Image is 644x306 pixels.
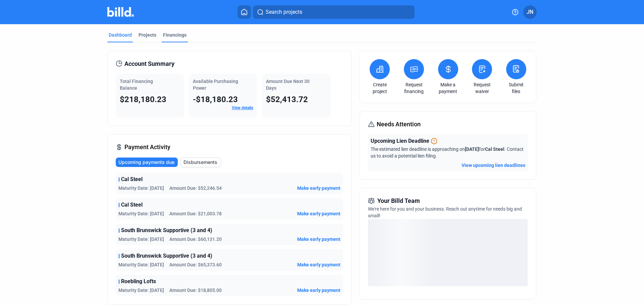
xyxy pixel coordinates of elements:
[169,287,222,294] span: Amount Due: $18,805.00
[180,157,221,167] button: Disbursements
[120,79,153,91] span: Total Financing Balance
[163,32,186,38] div: Financings
[139,32,156,38] div: Projects
[121,175,143,183] span: Cal Steel
[118,261,164,268] span: Maturity Date: [DATE]
[118,236,164,243] span: Maturity Date: [DATE]
[253,5,415,19] button: Search projects
[118,185,164,191] span: Maturity Date: [DATE]
[527,8,533,16] span: JN
[368,219,528,286] div: loading
[169,185,222,191] span: Amount Due: $52,246.54
[118,210,164,217] span: Maturity Date: [DATE]
[169,261,222,268] span: Amount Due: $65,373.60
[297,287,340,294] button: Make early payment
[371,146,524,159] span: The estimated lien deadline is approaching on for . Contact us to avoid a potential lien filing.
[232,105,253,110] a: View details
[297,210,340,217] button: Make early payment
[121,277,156,286] span: Roebling Lofts
[193,95,238,104] span: -$18,180.23
[297,236,340,243] button: Make early payment
[402,81,426,95] a: Request financing
[118,159,174,166] span: Upcoming payments due
[523,5,537,19] button: JN
[368,206,522,218] span: We're here for you and your business. Reach out anytime for needs big and small!
[183,159,217,166] span: Disbursements
[465,146,479,152] span: [DATE]
[169,236,222,243] span: Amount Due: $60,131.20
[436,81,460,95] a: Make a payment
[504,81,528,95] a: Submit files
[470,81,494,95] a: Request waiver
[118,287,164,294] span: Maturity Date: [DATE]
[377,120,421,129] span: Needs Attention
[266,8,302,16] span: Search projects
[107,7,134,17] img: Billd Company Logo
[485,146,504,152] span: Cal Steel
[124,59,174,69] span: Account Summary
[266,95,308,104] span: $52,413.72
[266,79,310,91] span: Amount Due Next 30 Days
[121,201,143,209] span: Cal Steel
[193,79,238,91] span: Available Purchasing Power
[297,261,340,268] button: Make early payment
[377,196,420,206] span: Your Billd Team
[297,185,340,191] button: Make early payment
[121,252,212,260] span: South Brunswick Supportive (3 and 4)
[121,226,212,234] span: South Brunswick Supportive (3 and 4)
[109,32,132,38] div: Dashboard
[116,158,178,167] button: Upcoming payments due
[124,142,170,152] span: Payment Activity
[368,81,391,95] a: Create project
[462,162,525,169] button: View upcoming lien deadlines
[169,210,222,217] span: Amount Due: $21,003.78
[120,95,166,104] span: $218,180.23
[371,137,429,145] span: Upcoming Lien Deadline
